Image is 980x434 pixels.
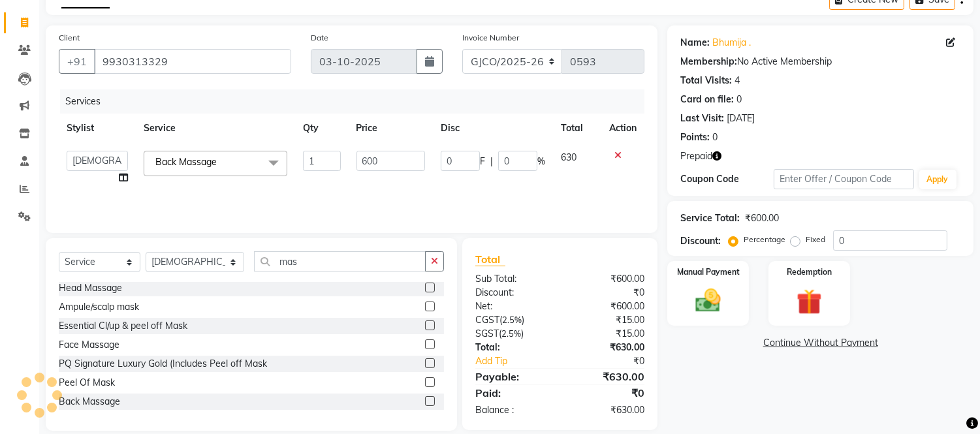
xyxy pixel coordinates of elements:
[727,112,755,125] div: [DATE]
[919,170,956,189] button: Apply
[466,341,560,354] div: Total:
[217,156,223,168] a: x
[806,234,825,245] label: Fixed
[787,266,832,278] label: Redemption
[59,300,139,314] div: Ampule/scalp mask
[59,281,122,295] div: Head Massage
[560,341,655,354] div: ₹630.00
[466,327,560,341] div: ( )
[462,32,519,44] label: Invoice Number
[475,328,499,339] span: SGST
[560,300,655,313] div: ₹600.00
[688,286,729,315] img: _cash.svg
[466,369,560,384] div: Payable:
[490,155,493,168] span: |
[60,89,654,114] div: Services
[680,211,740,225] div: Service Total:
[466,403,560,417] div: Balance :
[680,234,721,248] div: Discount:
[680,55,960,69] div: No Active Membership
[745,211,779,225] div: ₹600.00
[59,32,80,44] label: Client
[466,272,560,286] div: Sub Total:
[774,169,913,189] input: Enter Offer / Coupon Code
[59,395,120,409] div: Back Massage
[311,32,328,44] label: Date
[475,253,505,266] span: Total
[254,251,426,271] input: Search or Scan
[502,315,522,325] span: 2.5%
[560,403,655,417] div: ₹630.00
[155,156,217,168] span: Back Massage
[466,313,560,327] div: ( )
[466,300,560,313] div: Net:
[560,272,655,286] div: ₹600.00
[712,36,751,50] a: Bhumija .
[59,49,95,74] button: +91
[501,328,521,339] span: 2.5%
[94,49,291,74] input: Search by Name/Mobile/Email/Code
[560,385,655,401] div: ₹0
[670,336,971,350] a: Continue Without Payment
[466,354,576,368] a: Add Tip
[480,155,485,168] span: F
[349,114,433,143] th: Price
[601,114,644,143] th: Action
[466,385,560,401] div: Paid:
[553,114,601,143] th: Total
[537,155,545,168] span: %
[475,314,499,326] span: CGST
[59,319,187,333] div: Essential Cl/up & peel off Mask
[560,327,655,341] div: ₹15.00
[59,376,115,390] div: Peel Of Mask
[680,112,724,125] div: Last Visit:
[560,369,655,384] div: ₹630.00
[560,313,655,327] div: ₹15.00
[680,36,710,50] div: Name:
[680,55,737,69] div: Membership:
[466,286,560,300] div: Discount:
[744,234,785,245] label: Percentage
[680,172,774,186] div: Coupon Code
[735,74,740,87] div: 4
[680,149,712,163] span: Prepaid
[136,114,295,143] th: Service
[680,131,710,144] div: Points:
[736,93,742,106] div: 0
[560,286,655,300] div: ₹0
[59,114,136,143] th: Stylist
[677,266,740,278] label: Manual Payment
[576,354,655,368] div: ₹0
[680,74,732,87] div: Total Visits:
[433,114,553,143] th: Disc
[59,338,119,352] div: Face Massage
[680,93,734,106] div: Card on file:
[712,131,718,144] div: 0
[295,114,348,143] th: Qty
[561,151,577,163] span: 630
[789,286,830,318] img: _gift.svg
[59,357,267,371] div: PQ Signature Luxury Gold (Includes Peel off Mask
